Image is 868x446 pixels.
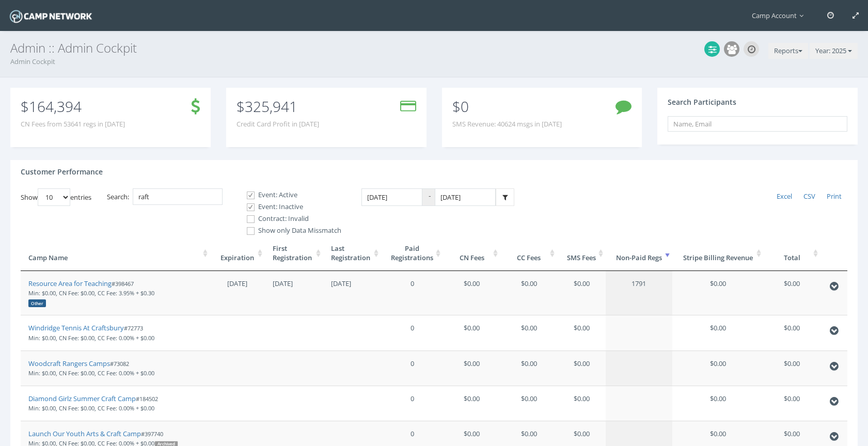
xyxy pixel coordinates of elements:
[435,188,496,206] input: Date Range: To
[672,236,764,271] th: Stripe Billing Revenue: activate to sort column ascending
[668,116,847,132] input: Name, Email
[803,192,815,201] span: CSV
[443,315,500,350] td: $0.00
[28,324,154,342] small: #72773 Min: $0.00, CN Fee: $0.00, CC Fee: 0.00% + $0.00
[238,190,341,200] label: Event: Active
[606,236,672,271] th: Non-Paid Regs: activate to sort column ascending
[500,315,558,350] td: $0.00
[668,98,736,106] h4: Search Participants
[21,101,125,112] p: $
[672,315,764,350] td: $0.00
[107,188,223,205] label: Search:
[764,351,821,386] td: $0.00
[381,351,443,386] td: 0
[500,351,558,386] td: $0.00
[557,271,606,315] td: $0.00
[815,46,846,55] span: Year: 2025
[422,188,435,206] span: -
[557,236,606,271] th: SMS Fees: activate to sort column ascending
[238,226,341,236] label: Show only Data Missmatch
[265,236,323,271] th: FirstRegistration: activate to sort column ascending
[381,271,443,315] td: 0
[768,43,808,59] button: Reports
[798,188,821,205] a: CSV
[236,101,319,112] p: $
[672,271,764,315] td: $0.00
[28,359,110,368] a: Woodcraft Rangers Camps
[443,271,500,315] td: $0.00
[381,315,443,350] td: 0
[672,351,764,386] td: $0.00
[29,97,82,116] span: 164,394
[810,43,858,59] button: Year: 2025
[764,236,821,271] th: Total: activate to sort column ascending
[672,386,764,421] td: $0.00
[361,188,422,206] input: Date Range: From
[500,236,558,271] th: CC Fees: activate to sort column ascending
[21,168,103,176] h4: Customer Performance
[28,429,141,438] a: Launch Our Youth Arts & Craft Camp
[8,7,94,25] img: Camp Network
[557,351,606,386] td: $0.00
[452,97,469,116] span: $0
[771,188,798,205] a: Excel
[28,299,46,307] div: Other
[827,192,842,201] span: Print
[443,386,500,421] td: $0.00
[557,386,606,421] td: $0.00
[236,119,319,129] span: Credit Card Profit in [DATE]
[238,214,341,224] label: Contract: Invalid
[777,192,792,201] span: Excel
[752,11,809,20] span: Camp Account
[764,386,821,421] td: $0.00
[381,386,443,421] td: 0
[452,119,562,129] span: SMS Revenue: 40624 msgs in [DATE]
[764,315,821,350] td: $0.00
[606,271,672,315] td: 1791
[21,119,125,129] span: CN Fees from 53641 regs in [DATE]
[245,97,297,116] span: 325,941
[38,188,70,206] select: Showentries
[323,271,382,315] td: [DATE]
[443,351,500,386] td: $0.00
[227,279,247,288] span: [DATE]
[500,271,558,315] td: $0.00
[764,271,821,315] td: $0.00
[323,236,382,271] th: LastRegistration: activate to sort column ascending
[10,41,858,55] h3: Admin :: Admin Cockpit
[238,202,341,212] label: Event: Inactive
[381,236,443,271] th: PaidRegistrations: activate to sort column ascending
[557,315,606,350] td: $0.00
[10,57,55,66] a: Admin Cockpit
[28,394,136,403] a: Diamond Girlz Summer Craft Camp
[21,188,91,206] label: Show entries
[28,323,124,332] a: Windridge Tennis At Craftsbury
[500,386,558,421] td: $0.00
[21,236,210,271] th: Camp Name: activate to sort column ascending
[443,236,500,271] th: CN Fees: activate to sort column ascending
[265,271,323,315] td: [DATE]
[28,280,154,307] small: #398467 Min: $0.00, CN Fee: $0.00, CC Fee: 3.95% + $0.30
[821,188,847,205] a: Print
[210,236,265,271] th: Expiration: activate to sort column ascending
[28,279,112,288] a: Resource Area for Teaching
[133,188,223,205] input: Search:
